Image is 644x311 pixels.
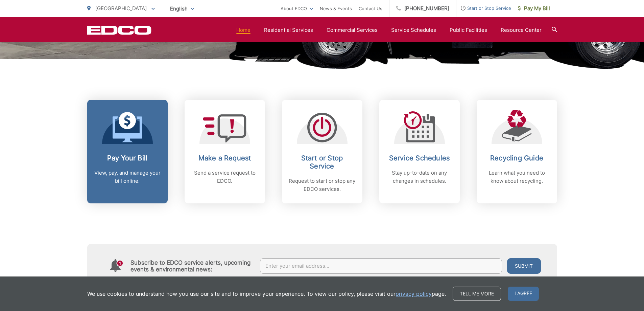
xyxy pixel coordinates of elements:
[507,258,541,274] button: Submit
[191,169,258,185] p: Send a service request to EDCO.
[281,4,313,13] a: About EDCO
[87,100,168,203] a: Pay Your Bill View, pay, and manage your bill online.
[94,169,161,185] p: View, pay, and manage your bill online.
[95,5,147,12] span: [GEOGRAPHIC_DATA]
[87,25,151,35] a: EDCD logo. Return to the homepage.
[477,100,557,203] a: Recycling Guide Learn what you need to know about recycling.
[386,154,453,162] h2: Service Schedules
[289,177,356,193] p: Request to start or stop any EDCO services.
[320,4,352,13] a: News & Events
[236,26,251,34] a: Home
[508,287,539,301] span: I agree
[501,26,542,34] a: Resource Center
[289,154,356,170] h2: Start or Stop Service
[165,3,199,15] span: English
[450,26,487,34] a: Public Facilities
[130,259,254,273] h4: Subscribe to EDCO service alerts, upcoming events & environmental news:
[94,154,161,162] h2: Pay Your Bill
[327,26,378,34] a: Commercial Services
[191,154,258,162] h2: Make a Request
[359,4,382,13] a: Contact Us
[260,258,502,274] input: Enter your email address...
[379,100,460,203] a: Service Schedules Stay up-to-date on any changes in schedules.
[386,169,453,185] p: Stay up-to-date on any changes in schedules.
[518,4,550,13] span: Pay My Bill
[483,154,550,162] h2: Recycling Guide
[453,287,501,301] a: Tell me more
[483,169,550,185] p: Learn what you need to know about recycling.
[391,26,436,34] a: Service Schedules
[264,26,313,34] a: Residential Services
[185,100,265,203] a: Make a Request Send a service request to EDCO.
[396,290,432,298] a: privacy policy
[87,290,446,298] p: We use cookies to understand how you use our site and to improve your experience. To view our pol...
